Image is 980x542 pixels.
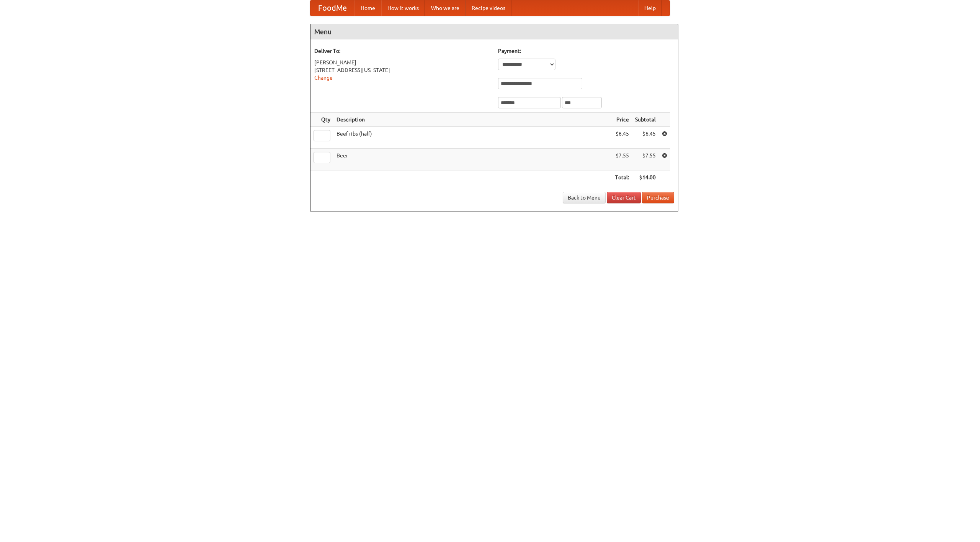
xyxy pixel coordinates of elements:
[310,113,333,127] th: Qty
[310,24,678,39] h4: Menu
[314,66,490,74] div: [STREET_ADDRESS][US_STATE]
[612,170,632,185] th: Total:
[638,0,662,16] a: Help
[563,192,606,203] a: Back to Menu
[333,113,612,127] th: Description
[333,149,612,170] td: Beer
[612,113,632,127] th: Price
[632,170,659,185] th: $14.00
[632,149,659,170] td: $7.55
[314,59,490,66] div: [PERSON_NAME]
[498,47,674,55] h5: Payment:
[425,0,465,16] a: Who we are
[354,0,381,16] a: Home
[607,192,641,203] a: Clear Cart
[642,192,674,203] button: Purchase
[465,0,511,16] a: Recipe videos
[333,127,612,149] td: Beef ribs (half)
[632,113,659,127] th: Subtotal
[314,47,490,55] h5: Deliver To:
[381,0,425,16] a: How it works
[612,149,632,170] td: $7.55
[314,75,333,81] a: Change
[632,127,659,149] td: $6.45
[612,127,632,149] td: $6.45
[310,0,354,16] a: FoodMe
